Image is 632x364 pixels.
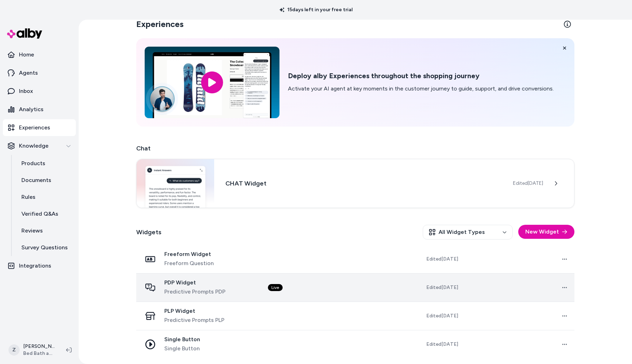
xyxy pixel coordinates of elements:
[136,227,162,237] h2: Widgets
[3,46,76,63] a: Home
[19,50,34,59] p: Home
[19,142,48,150] p: Knowledge
[3,83,76,100] a: Inbox
[21,159,45,168] p: Products
[164,259,214,268] span: Freeform Question
[137,159,214,208] img: Chat widget
[21,176,51,184] p: Documents
[19,69,38,77] p: Agents
[21,227,43,235] p: Reviews
[426,312,458,319] span: Edited [DATE]
[3,101,76,118] a: Analytics
[21,243,68,252] p: Survey Questions
[164,288,225,296] span: Predictive Prompts PDP
[136,143,574,153] h2: Chat
[518,225,574,239] button: New Widget
[288,85,554,93] p: Activate your AI agent at key moments in the customer journey to guide, support, and drive conver...
[423,225,513,240] button: All Widget Types
[14,172,76,189] a: Documents
[8,344,20,356] span: Z
[19,105,44,114] p: Analytics
[4,339,60,361] button: Z[PERSON_NAME]Bed Bath and Beyond
[3,65,76,81] a: Agents
[164,344,200,353] span: Single Button
[23,350,55,357] span: Bed Bath and Beyond
[14,155,76,172] a: Products
[164,279,225,286] span: PDP Widget
[136,19,184,30] h2: Experiences
[14,239,76,256] a: Survey Questions
[19,87,33,95] p: Inbox
[14,222,76,239] a: Reviews
[426,341,458,348] span: Edited [DATE]
[19,123,50,132] p: Experiences
[19,262,51,270] p: Integrations
[513,180,543,187] span: Edited [DATE]
[14,205,76,222] a: Verified Q&As
[426,284,458,291] span: Edited [DATE]
[164,316,224,324] span: Predictive Prompts PLP
[164,336,200,343] span: Single Button
[225,178,502,188] h3: CHAT Widget
[21,193,35,201] p: Rules
[3,257,76,274] a: Integrations
[136,159,574,208] a: Chat widgetCHAT WidgetEdited[DATE]
[288,72,554,80] h2: Deploy alby Experiences throughout the shopping journey
[164,251,214,258] span: Freeform Widget
[275,6,357,13] p: 15 days left in your free trial
[3,119,76,136] a: Experiences
[23,343,55,350] p: [PERSON_NAME]
[164,308,224,315] span: PLP Widget
[7,28,42,39] img: alby Logo
[426,256,458,263] span: Edited [DATE]
[3,137,76,154] button: Knowledge
[21,210,58,218] p: Verified Q&As
[268,284,283,291] div: Live
[14,189,76,205] a: Rules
